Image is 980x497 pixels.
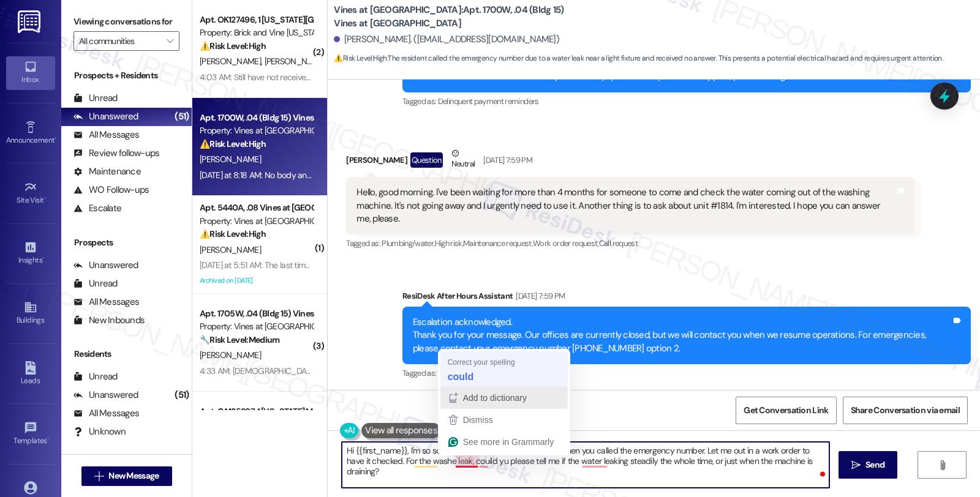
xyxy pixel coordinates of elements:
[744,404,828,417] span: Get Conversation Link
[513,290,565,302] div: [DATE] 7:59 PM
[55,134,56,143] span: •
[61,348,192,361] div: Residents
[73,425,126,438] div: Unknown
[200,320,313,333] div: Property: Vines at [GEOGRAPHIC_DATA]
[200,215,313,228] div: Property: Vines at [GEOGRAPHIC_DATA]
[865,458,884,471] span: Send
[108,469,159,482] span: New Message
[265,56,326,67] span: [PERSON_NAME]
[73,277,118,290] div: Unread
[200,307,313,320] div: Apt. 1705W, .04 (Bldg 15) Vines at [GEOGRAPHIC_DATA]
[851,404,960,417] span: Share Conversation via email
[402,92,971,110] div: Tagged as:
[200,40,266,51] strong: ⚠️ Risk Level: High
[402,290,971,307] div: ResiDesk After Hours Assistant
[73,147,159,160] div: Review follow-ups
[73,202,121,215] div: Escalate
[382,238,434,248] span: Plumbing/water ,
[198,273,314,288] div: Archived on [DATE]
[79,31,160,51] input: All communities
[73,370,118,383] div: Unread
[334,53,386,63] strong: ⚠️ Risk Level: High
[167,36,173,46] i: 
[200,170,324,181] div: [DATE] at 8:18 AM: No body answer
[61,69,192,82] div: Prospects + Residents
[200,244,261,255] span: [PERSON_NAME]
[200,138,266,149] strong: ⚠️ Risk Level: High
[200,154,261,165] span: [PERSON_NAME]
[6,417,55,450] a: Templates •
[81,466,172,486] button: New Message
[599,238,638,248] span: Call request
[346,234,914,252] div: Tagged as:
[6,237,55,270] a: Insights •
[73,259,138,272] div: Unanswered
[851,460,861,470] i: 
[73,110,138,123] div: Unanswered
[73,389,138,402] div: Unanswered
[73,407,139,420] div: All Messages
[449,147,477,173] div: Neutral
[47,435,49,443] span: •
[480,154,532,166] div: [DATE] 7:59 PM
[44,194,46,203] span: •
[435,238,464,248] span: High risk ,
[533,238,599,248] span: Work order request ,
[200,56,265,67] span: [PERSON_NAME]
[410,152,443,168] div: Question
[200,124,313,137] div: Property: Vines at [GEOGRAPHIC_DATA]
[73,296,139,308] div: All Messages
[334,52,943,65] span: : The resident called the emergency number due to a water leak near a light fixture and received ...
[334,33,559,46] div: [PERSON_NAME]. ([EMAIL_ADDRESS][DOMAIN_NAME])
[402,364,971,382] div: Tagged as:
[73,12,179,31] label: Viewing conversations for
[938,460,947,470] i: 
[73,129,139,141] div: All Messages
[839,451,898,479] button: Send
[200,349,261,361] span: [PERSON_NAME]
[171,386,192,405] div: (51)
[200,72,379,83] div: 4:03 AM: Still have not received an email response.
[736,397,836,424] button: Get Conversation Link
[463,238,533,248] span: Maintenance request ,
[6,297,55,330] a: Buildings
[346,147,914,177] div: [PERSON_NAME]
[843,397,968,424] button: Share Conversation via email
[200,201,313,214] div: Apt. 5440A, .08 Vines at [GEOGRAPHIC_DATA]
[200,228,266,239] strong: ⚠️ Risk Level: High
[200,13,313,26] div: Apt. OK127496, 1 [US_STATE][GEOGRAPHIC_DATA]
[356,186,895,225] div: Hello, good morning. I've been waiting for more than 4 months for someone to come and check the w...
[200,111,313,124] div: Apt. 1700W, .04 (Bldg 15) Vines at [GEOGRAPHIC_DATA]
[18,10,43,33] img: ResiDesk Logo
[73,92,118,105] div: Unread
[94,471,104,481] i: 
[73,184,149,196] div: WO Follow-ups
[73,165,141,178] div: Maintenance
[171,107,192,126] div: (51)
[42,254,44,263] span: •
[200,26,313,39] div: Property: Brick and Vine [US_STATE][GEOGRAPHIC_DATA]
[200,405,313,418] div: Apt. CA135397, 1 [US_STATE] Market
[6,56,55,89] a: Inbox
[6,357,55,390] a: Leads
[200,365,437,376] div: 4:33 AM: [DEMOGRAPHIC_DATA] will be at the office in ten minutes
[334,4,579,30] b: Vines at [GEOGRAPHIC_DATA]: Apt. 1700W, .04 (Bldg 15) Vines at [GEOGRAPHIC_DATA]
[342,442,829,488] textarea: To enrich screen reader interactions, please activate Accessibility in Grammarly extension settings
[200,334,279,345] strong: 🔧 Risk Level: Medium
[413,316,951,355] div: Escalation acknowledged. Thank you for your message. Our offices are currently closed, but we wil...
[73,314,145,327] div: New Inbounds
[61,236,192,249] div: Prospects
[6,177,55,210] a: Site Visit •
[438,96,539,106] span: Delinquent payment reminders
